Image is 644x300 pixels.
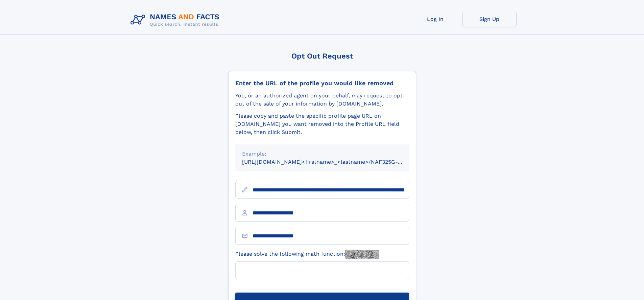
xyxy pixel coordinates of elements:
div: You, or an authorized agent on your behalf, may request to opt-out of the sale of your informatio... [235,92,409,108]
div: Please copy and paste the specific profile page URL on [DOMAIN_NAME] you want removed into the Pr... [235,112,409,136]
a: Log In [408,11,462,27]
img: Logo Names and Facts [128,11,225,29]
div: Opt Out Request [228,52,416,60]
label: Please solve the following math function: [235,250,379,259]
a: Sign Up [462,11,517,27]
div: Example: [242,150,402,158]
small: [URL][DOMAIN_NAME]<firstname>_<lastname>/NAF325G-xxxxxxxx [242,159,422,165]
div: Enter the URL of the profile you would like removed [235,79,409,87]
